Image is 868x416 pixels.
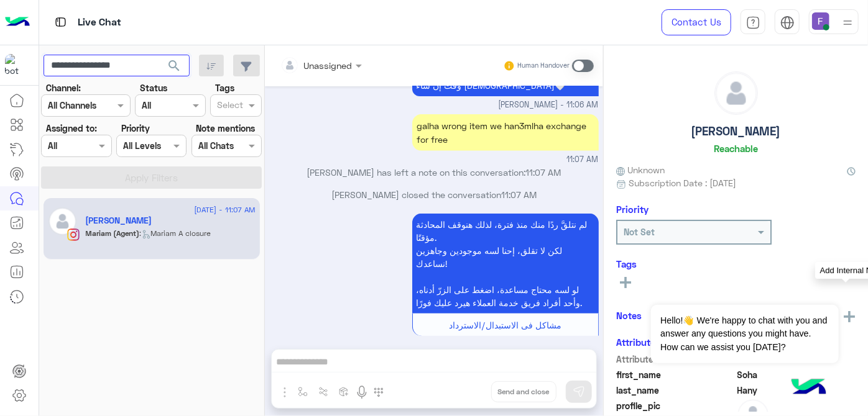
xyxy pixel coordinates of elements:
[662,9,731,35] a: Contact Us
[194,204,255,215] span: [DATE] - 11:07 AM
[616,337,660,348] h6: Attributes
[412,214,599,314] p: 20/8/2025, 11:07 AM
[46,81,81,94] label: Channel:
[616,384,735,397] span: last_name
[167,58,182,73] span: search
[616,353,735,366] span: Attribute Name
[741,9,765,35] a: tab
[691,124,781,138] h5: [PERSON_NAME]
[840,15,856,30] img: profile
[48,207,76,235] img: defaultAdmin.png
[53,14,68,30] img: tab
[715,72,757,114] img: defaultAdmin.png
[270,166,599,179] p: [PERSON_NAME] has left a note on this conversation:
[616,163,665,176] span: Unknown
[270,188,599,201] p: [PERSON_NAME] closed the conversation
[780,16,795,30] img: tab
[567,154,599,166] span: 11:07 AM
[140,228,211,238] span: : Mariam A closure
[714,143,758,154] h6: Reachable
[844,311,855,322] img: add
[5,9,30,35] img: Logo
[46,122,97,135] label: Assigned to:
[67,228,80,241] img: Instagram
[746,16,760,30] img: tab
[499,99,599,111] span: [PERSON_NAME] - 11:06 AM
[196,122,255,135] label: Note mentions
[629,176,736,189] span: Subscription Date : [DATE]
[215,98,243,114] div: Select
[501,189,537,200] span: 11:07 AM
[526,167,561,178] span: 11:07 AM
[121,122,150,135] label: Priority
[616,310,642,321] h6: Notes
[215,81,234,94] label: Tags
[41,166,262,189] button: Apply Filters
[787,366,831,410] img: hulul-logo.png
[491,381,556,402] button: Send and close
[651,305,838,363] span: Hello!👋 We're happy to chat with you and answer any questions you might have. How can we assist y...
[616,204,649,215] h6: Priority
[412,114,599,151] div: galha wrong item we han3mlha exchange for free
[449,320,561,330] span: مشاكل فى الاستبدال/الاسترداد
[517,61,570,71] small: Human Handover
[812,12,829,30] img: userImage
[159,55,190,81] button: search
[616,368,735,381] span: first_name
[737,368,856,381] span: Soha
[78,14,121,31] p: Live Chat
[5,54,27,76] img: 317874714732967
[616,258,856,269] h6: Tags
[86,215,152,226] h5: Soha Hany
[86,228,140,238] span: Mariam (Agent)
[140,81,167,94] label: Status
[737,384,856,397] span: Hany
